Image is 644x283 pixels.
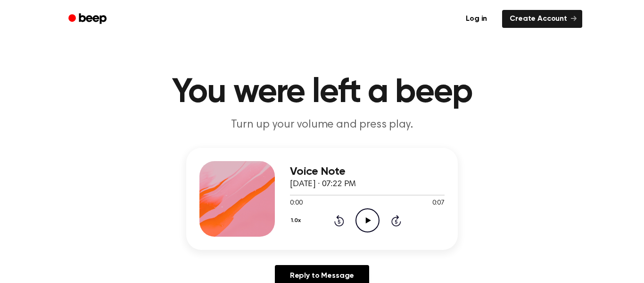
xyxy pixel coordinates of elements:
p: Turn up your volume and press play. [141,117,503,133]
span: [DATE] · 07:22 PM [290,180,356,189]
a: Beep [62,10,115,28]
h1: You were left a beep [81,76,563,110]
span: 0:07 [432,198,445,208]
a: Create Account [502,10,582,28]
h3: Voice Note [290,165,445,178]
span: 0:00 [290,198,302,208]
a: Log in [456,8,496,30]
button: 1.0x [290,213,304,229]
